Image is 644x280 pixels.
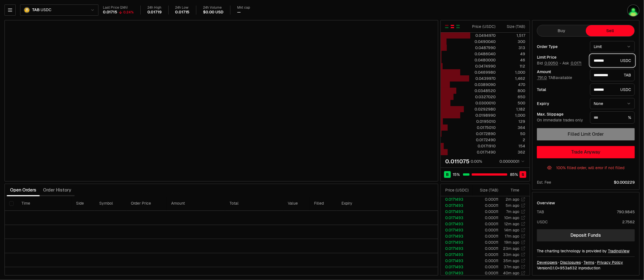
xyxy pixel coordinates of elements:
[537,45,586,49] div: Order Type
[544,61,558,65] button: 0.0050
[283,196,310,211] th: Value
[471,149,496,155] div: 0.0171490
[445,24,449,29] button: Show Buy and Sell Orders
[503,246,519,251] time: 23m ago
[123,10,134,15] div: 0.24%
[503,271,519,276] time: 40m ago
[500,125,525,130] div: 364
[537,75,547,80] button: 791.0
[445,157,470,165] div: 0.011075
[537,55,586,59] div: Limit Price
[441,209,473,215] td: 0.0171493
[471,143,496,149] div: 0.0171910
[473,258,499,264] td: 0.00011
[24,8,29,13] img: TAB Logo
[506,197,519,202] time: 2m ago
[560,260,581,265] a: Disclosures
[500,24,525,29] div: Size ( TAB )
[471,113,496,118] div: 0.0198990
[503,252,519,257] time: 33m ago
[471,100,496,106] div: 0.0300010
[471,76,496,81] div: 0.0439970
[584,260,594,265] a: Terms
[471,106,496,112] div: 0.0292980
[537,209,544,215] div: TAB
[5,20,438,181] iframe: Financial Chart
[560,265,577,271] span: 953a6329c163310e6a6bf567f03954a37d74ab26
[537,25,586,36] button: Buy
[537,248,635,254] div: The charting technology is provided by
[500,100,525,106] div: 500
[471,88,496,94] div: 0.0348520
[456,24,460,29] button: Show Buy Orders Only
[147,6,162,10] div: 24h High
[500,45,525,51] div: 313
[471,45,496,51] div: 0.0487990
[522,172,524,177] span: S
[441,196,473,202] td: 0.0171493
[590,111,635,124] div: %
[500,51,525,57] div: 49
[41,8,51,13] span: USDC
[471,137,496,143] div: 0.0172490
[446,172,449,177] span: B
[473,252,499,258] td: 0.00011
[590,54,635,67] div: USDC
[537,200,555,206] div: Overview
[503,258,519,263] time: 35m ago
[537,75,572,80] span: TAB available
[537,112,586,116] div: Max. Slippage
[505,234,519,239] time: 17m ago
[473,202,499,209] td: 0.00011
[504,264,519,269] time: 37m ago
[40,185,75,196] button: Order History
[175,10,190,15] div: 0.01715
[506,209,519,214] time: 7m ago
[471,63,496,69] div: 0.0474990
[471,70,496,75] div: 0.0469980
[473,209,499,215] td: 0.00011
[225,196,283,211] th: Total
[570,61,582,65] button: 0.0171
[608,248,629,253] a: TradingView
[450,24,455,29] button: Show Sell Orders Only
[441,264,473,270] td: 0.0171493
[473,221,499,227] td: 0.00011
[9,201,14,206] button: Select all
[471,82,496,87] div: 0.0389090
[441,227,473,233] td: 0.0171493
[537,180,551,185] div: Est. Fee
[473,215,499,221] td: 0.00011
[471,159,482,164] div: 0.00%
[471,24,496,29] div: Price ( USDC )
[7,185,40,196] button: Open Orders
[537,118,586,123] div: On immediate trades only
[590,41,635,52] button: Limit
[237,10,241,15] div: —
[537,265,635,271] div: Version 0.1.0 + in production
[203,6,223,10] div: 24h Volume
[500,137,525,143] div: 2
[617,209,635,215] div: 790.9845
[500,33,525,38] div: 1,517
[175,6,190,10] div: 24h Low
[597,260,623,265] a: Privacy Policy
[537,260,557,265] a: Developers
[126,196,167,211] th: Order Price
[537,229,635,241] a: Deposit Funds
[103,6,134,10] div: Last Price (24h)
[203,10,223,15] div: $0.00 USD
[504,221,519,226] time: 12m ago
[471,119,496,124] div: 0.0195010
[622,219,635,225] div: 2.7562
[537,88,586,92] div: Total
[445,187,472,193] div: Price ( USDC )
[500,119,525,124] div: 129
[473,233,499,239] td: 0.00011
[500,88,525,94] div: 800
[500,113,525,118] div: 1,000
[500,106,525,112] div: 1,182
[628,5,639,16] img: 123
[500,131,525,137] div: 50
[72,196,95,211] th: Side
